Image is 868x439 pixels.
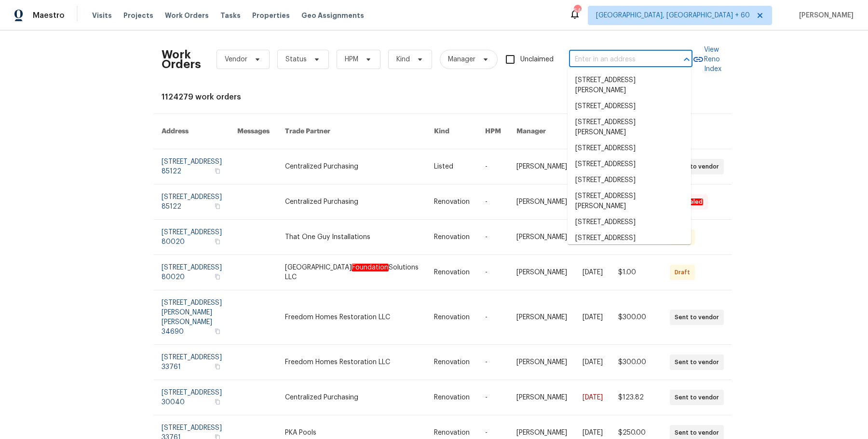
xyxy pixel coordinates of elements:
[477,114,509,149] th: HPM
[520,55,554,65] span: Unclaimed
[165,11,209,20] span: Work Orders
[213,327,222,336] button: Copy Address
[477,345,509,380] td: -
[154,114,230,149] th: Address
[426,220,477,255] td: Renovation
[596,11,750,20] span: [GEOGRAPHIC_DATA], [GEOGRAPHIC_DATA] + 60
[213,202,222,211] button: Copy Address
[426,345,477,380] td: Renovation
[277,290,426,345] td: Freedom Homes Restoration LLC
[277,184,426,220] td: Centralized Purchasing
[213,237,222,246] button: Copy Address
[568,172,691,188] li: [STREET_ADDRESS]
[162,50,201,69] h2: Work Orders
[230,114,277,149] th: Messages
[277,255,426,290] td: [GEOGRAPHIC_DATA] Solutions LLC
[277,380,426,415] td: Centralized Purchasing
[477,220,509,255] td: -
[692,45,721,74] a: View Reno Index
[426,380,477,415] td: Renovation
[509,184,575,220] td: [PERSON_NAME]
[33,11,65,20] span: Maestro
[396,55,410,64] span: Kind
[426,255,477,290] td: Renovation
[213,272,222,281] button: Copy Address
[277,220,426,255] td: That One Guy Installations
[426,149,477,184] td: Listed
[162,92,706,102] div: 1124279 work orders
[795,11,854,20] span: [PERSON_NAME]
[213,397,222,406] button: Copy Address
[123,11,153,20] span: Projects
[92,11,112,20] span: Visits
[213,362,222,371] button: Copy Address
[568,214,691,230] li: [STREET_ADDRESS]
[477,255,509,290] td: -
[285,55,307,64] span: Status
[569,52,665,67] input: Enter in an address
[252,11,290,20] span: Properties
[509,380,575,415] td: [PERSON_NAME]
[301,11,364,20] span: Geo Assignments
[509,290,575,345] td: [PERSON_NAME]
[477,149,509,184] td: -
[477,380,509,415] td: -
[509,220,575,255] td: [PERSON_NAME]
[277,345,426,380] td: Freedom Homes Restoration LLC
[448,55,475,64] span: Manager
[568,114,691,141] li: [STREET_ADDRESS][PERSON_NAME]
[568,230,691,256] li: [STREET_ADDRESS][PERSON_NAME]
[477,290,509,345] td: -
[213,167,222,175] button: Copy Address
[509,345,575,380] td: [PERSON_NAME]
[225,55,247,64] span: Vendor
[574,6,581,15] div: 546
[680,53,693,66] button: Close
[345,55,358,64] span: HPM
[426,184,477,220] td: Renovation
[509,114,575,149] th: Manager
[568,141,691,156] li: [STREET_ADDRESS]
[568,156,691,172] li: [STREET_ADDRESS]
[277,149,426,184] td: Centralized Purchasing
[509,255,575,290] td: [PERSON_NAME]
[426,114,477,149] th: Kind
[568,72,691,99] li: [STREET_ADDRESS][PERSON_NAME]
[662,114,732,149] th: Status
[277,114,426,149] th: Trade Partner
[477,184,509,220] td: -
[568,188,691,214] li: [STREET_ADDRESS][PERSON_NAME]
[509,149,575,184] td: [PERSON_NAME]
[426,290,477,345] td: Renovation
[568,99,691,114] li: [STREET_ADDRESS]
[220,12,241,19] span: Tasks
